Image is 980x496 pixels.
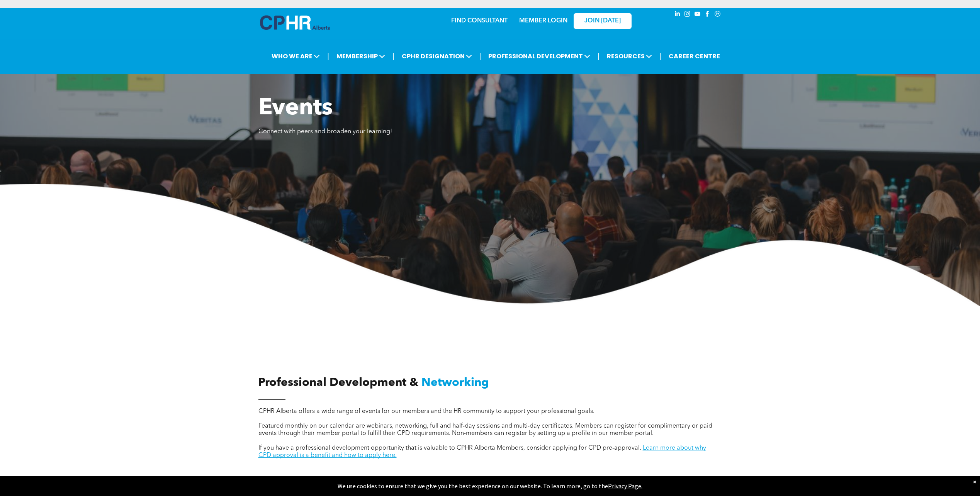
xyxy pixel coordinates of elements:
[334,49,387,63] span: MEMBERSHIP
[486,49,593,63] span: PROFESSIONAL DEVELOPMENT
[574,13,632,29] a: JOIN [DATE]
[673,10,682,20] a: linkedin
[258,129,392,135] span: Connect with peers and broaden your learning!
[269,49,322,63] span: WHO WE ARE
[258,97,333,120] span: Events
[659,48,661,64] li: |
[584,17,621,25] span: JOIN [DATE]
[666,49,722,63] a: CAREER CENTRE
[598,48,600,64] li: |
[327,48,329,64] li: |
[713,10,722,20] a: Social network
[260,15,330,30] img: A blue and white logo for cp alberta
[258,377,418,389] span: Professional Development &
[399,49,474,63] span: CPHR DESIGNATION
[258,408,594,414] span: CPHR Alberta offers a wide range of events for our members and the HR community to support your p...
[392,48,394,64] li: |
[703,10,712,20] a: facebook
[693,10,702,20] a: youtube
[451,18,508,24] a: FIND CONSULTANT
[258,445,641,451] span: If you have a professional development opportunity that is valuable to CPHR Alberta Members, cons...
[605,49,654,63] span: RESOURCES
[608,482,642,490] a: Privacy Page.
[683,10,692,20] a: instagram
[973,478,976,486] div: Dismiss notification
[479,48,481,64] li: |
[258,423,712,437] span: Featured monthly on our calendar are webinars, networking, full and half-day sessions and multi-d...
[519,18,567,24] a: MEMBER LOGIN
[421,377,489,389] span: Networking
